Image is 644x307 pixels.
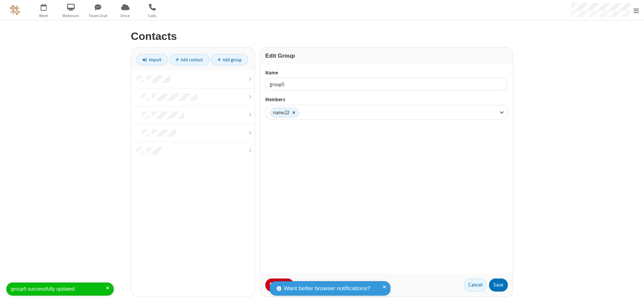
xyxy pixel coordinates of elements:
a: Import [136,54,168,65]
span: Drive [113,13,138,19]
a: Add contact [169,54,210,65]
input: Name [265,78,508,91]
span: Meet [31,13,56,19]
a: Add group [211,54,248,65]
span: Want better browser notifications? [284,284,370,293]
span: Calls [140,13,165,19]
label: Members [265,96,508,104]
h3: Edit Group [265,53,508,59]
button: Save [489,279,508,292]
label: Name [265,69,508,77]
div: group5 successfully updated. [11,285,106,293]
button: Delete [265,279,294,292]
span: Team Chat [86,13,111,19]
h2: Contacts [131,30,513,42]
img: QA Selenium DO NOT DELETE OR CHANGE [10,5,20,15]
span: Webinars [58,13,84,19]
div: name22 [270,108,289,118]
a: Cancel [464,279,487,292]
